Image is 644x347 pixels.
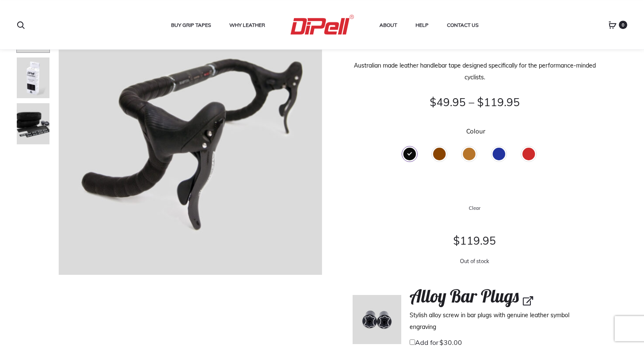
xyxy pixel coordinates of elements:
img: Dipell-bike-Sbar-Black-packaged-087-Paul-Osta-1-80x100.jpg [16,57,50,99]
a: Clear [353,203,597,213]
bdi: 119.95 [477,95,520,109]
label: Colour [466,128,485,134]
input: Add for$30.00 [410,339,415,345]
bdi: 119.95 [453,234,496,248]
a: Help [415,20,428,31]
span: – [469,95,474,109]
p: Out of stock [353,252,597,271]
bdi: 30.00 [439,338,462,347]
a: 0 [608,21,617,29]
a: Buy Grip Tapes [171,20,211,31]
p: Stylish alloy screw in bar plugs with genuine leather symbol engraving [410,309,597,337]
span: Alloy Bar Plugs [410,285,519,307]
span: $ [477,95,484,109]
img: Dipell-bike-Sbar-Black-unpackaged-095-Paul-Osta-1-80x100.jpg [16,103,50,145]
span: $ [439,338,444,347]
label: Add for [410,338,462,346]
span: $ [430,95,436,109]
p: Australian made leather handlebar tape designed specifically for the performance-minded cyclists. [353,60,597,83]
a: Why Leather [229,20,265,31]
span: $ [453,234,460,248]
a: Contact Us [447,20,478,31]
a: About [379,20,397,31]
bdi: 49.95 [430,95,466,109]
img: Dipell-Upgrades-Plugs-143-Paul Osta [353,295,401,344]
span: 0 [619,21,627,29]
